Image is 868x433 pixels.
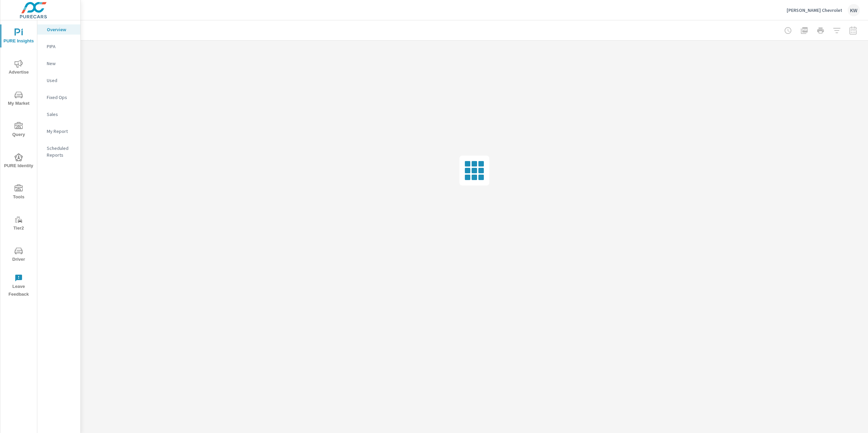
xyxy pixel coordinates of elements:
span: Query [2,122,35,139]
div: PIPA [37,41,80,52]
div: My Report [37,126,80,136]
div: New [37,58,80,68]
span: PURE Insights [2,28,35,45]
div: Scheduled Reports [37,143,80,160]
p: Overview [47,26,75,33]
span: Driver [2,247,35,263]
span: My Market [2,91,35,107]
p: New [47,60,75,67]
div: Overview [37,24,80,35]
p: Fixed Ops [47,94,75,101]
p: Scheduled Reports [47,145,75,158]
span: Tools [2,184,35,201]
p: PIPA [47,43,75,50]
p: [PERSON_NAME] Chevrolet [787,7,842,13]
span: Tier2 [2,216,35,232]
span: PURE Identity [2,153,35,170]
span: Leave Feedback [2,274,35,298]
p: Sales [47,111,75,118]
p: My Report [47,128,75,135]
div: Used [37,75,80,85]
p: Used [47,77,75,84]
div: Fixed Ops [37,92,80,102]
div: nav menu [0,20,37,301]
div: KW [848,4,860,16]
div: Sales [37,109,80,119]
span: Advertise [2,60,35,76]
